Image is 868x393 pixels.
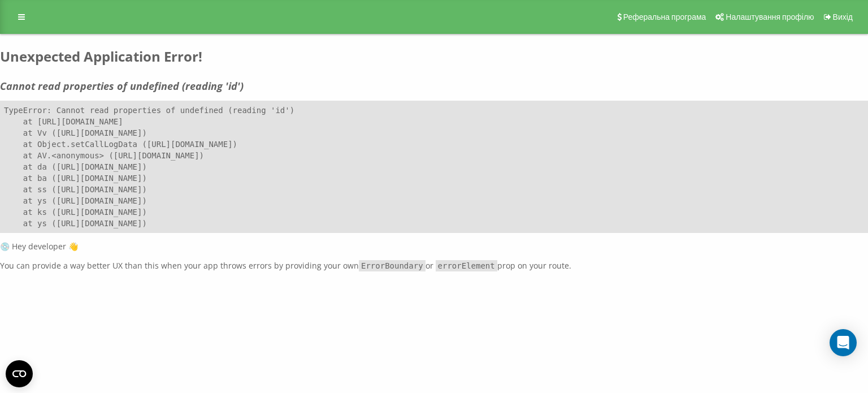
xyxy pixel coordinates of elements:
[623,12,706,21] span: Реферальна програма
[6,360,33,387] button: Open CMP widget
[726,12,814,21] span: Налаштування профілю
[833,12,853,21] span: Вихід
[830,329,857,356] div: Open Intercom Messenger
[359,260,426,271] code: ErrorBoundary
[436,260,497,271] code: errorElement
